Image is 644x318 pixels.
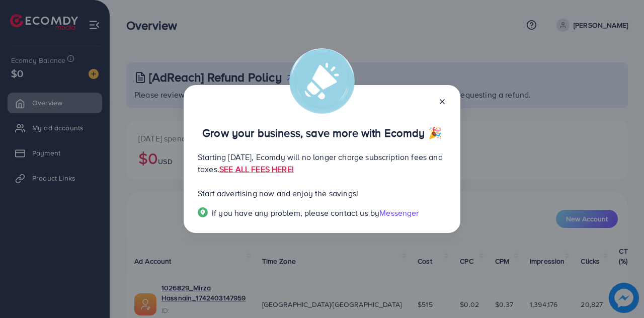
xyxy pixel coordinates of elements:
[219,164,294,175] a: SEE ALL FEES HERE!
[212,207,379,218] span: If you have any problem, please contact us by
[198,127,446,139] p: Grow your business, save more with Ecomdy 🎉
[198,151,446,175] p: Starting [DATE], Ecomdy will no longer charge subscription fees and taxes.
[198,207,208,217] img: Popup guide
[198,187,446,199] p: Start advertising now and enjoy the savings!
[379,207,419,218] span: Messenger
[289,48,355,114] img: alert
